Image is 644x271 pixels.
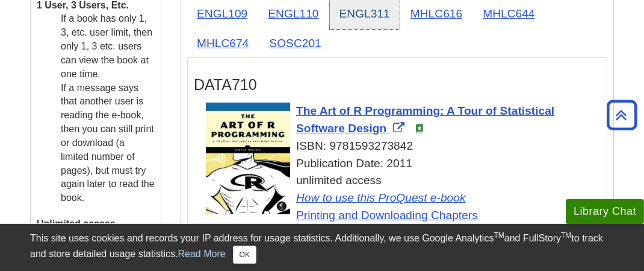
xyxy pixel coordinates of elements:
[206,172,601,224] div: unlimited access
[194,76,601,94] h3: DATA710
[296,104,554,135] a: Link opens in new window
[187,28,258,58] a: MHLC674
[30,231,614,264] div: This site uses cookies and records your IP address for usage statistics. Additionally, we use Goo...
[206,103,290,214] img: Cover Art
[494,231,504,240] sup: TM
[566,199,644,224] button: Library Chat
[61,12,155,205] dd: If a book has only 1, 3, etc. user limit, then only 1, 3 etc. users can view the book at one time...
[178,249,225,259] a: Read More
[296,209,478,222] a: Printing and Downloading Chapters
[561,231,571,240] sup: TM
[206,155,601,173] div: Publication Date: 2011
[415,124,424,133] img: e-Book
[259,28,330,58] a: SOSC201
[37,217,155,231] dt: Unlimited access
[233,246,256,264] button: Close
[206,138,601,155] div: ISBN: 9781593273842
[296,104,554,135] span: The Art of R Programming: A Tour of Statistical Software Design
[296,191,466,204] a: How to use this ProQuest e-book
[602,107,641,123] a: Back to Top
